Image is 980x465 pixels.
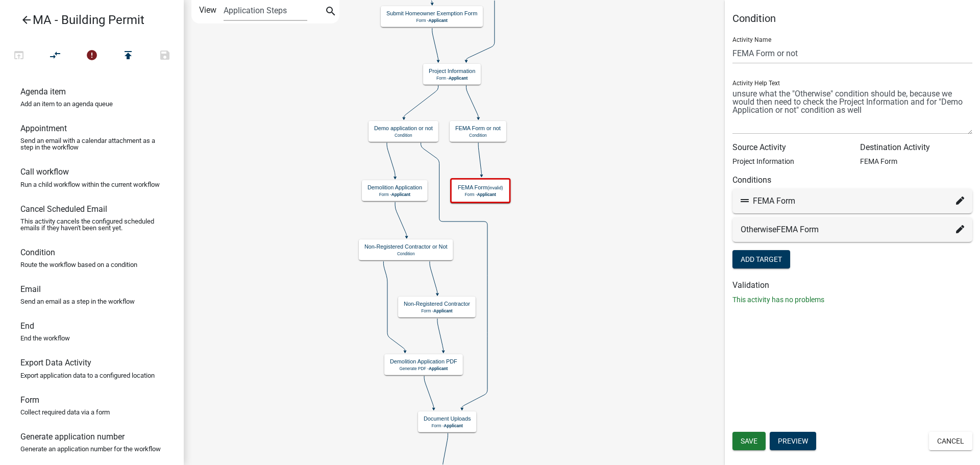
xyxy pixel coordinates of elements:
i: open_in_browser [13,49,25,63]
p: Generate an application number for the workflow [20,446,161,452]
p: Export application data to a configured location [20,372,155,379]
i: save [159,49,171,63]
small: (invalid) [487,185,503,190]
p: This activity cancels the configured scheduled emails if they haven't been sent yet. [20,218,163,231]
button: Preview [770,432,816,450]
h5: Condition [732,12,972,25]
h6: Destination Activity [860,142,972,152]
span: Applicant [477,192,496,197]
h6: Appointment [20,124,67,133]
h5: Submit Homeowner Exemption Form [386,10,477,17]
span: Save [741,437,757,445]
p: Form - [367,192,422,197]
p: Condition [374,133,433,138]
h6: Validation [732,280,972,290]
span: Applicant [428,18,447,23]
button: Auto Layout [37,45,73,67]
h5: Non-Registered Contractor or Not [364,243,448,250]
p: Route the workflow based on a condition [20,261,137,268]
h6: Agenda item [20,87,66,96]
p: This activity has no problems [732,295,972,305]
span: FEMA Form [776,225,819,234]
i: search [325,5,337,19]
button: search [323,4,339,20]
i: error [86,49,98,63]
p: FEMA Form [860,156,972,167]
p: Form - [458,192,503,197]
p: Add an item to an agenda queue [20,101,113,107]
p: Condition [364,251,448,256]
p: Collect required data via a form [20,409,110,415]
i: arrow_back [20,14,33,28]
h5: Non-Registered Contractor [404,301,470,307]
span: Applicant [449,76,468,81]
div: FEMA Form [741,195,964,207]
p: Send an email as a step in the workflow [20,298,135,305]
p: Form - [429,76,475,81]
h5: Project Information [429,68,475,75]
button: Publish [110,45,146,67]
h5: Document Uploads [424,415,471,422]
p: Form - [424,423,471,428]
h6: End [20,321,34,331]
h5: FEMA Form or not [455,125,501,132]
i: compare_arrows [50,49,62,63]
h5: FEMA Form [458,184,503,191]
button: Cancel [929,432,972,450]
h6: Export Data Activity [20,358,91,368]
h6: Email [20,284,41,294]
button: 3 problems in this workflow [73,45,110,67]
span: Applicant [433,308,452,313]
p: Generate PDF - [390,366,457,371]
h5: Demolition Application PDF [390,358,457,365]
h6: Call workflow [20,167,69,177]
h6: Cancel Scheduled Email [20,204,107,214]
h5: Demolition Application [367,184,422,191]
h6: Source Activity [732,142,845,152]
button: Add Target [732,250,790,268]
div: Otherwise [741,224,964,236]
span: Applicant [429,366,448,371]
div: Workflow actions [1,45,183,69]
h6: Conditions [732,175,972,185]
p: Send an email with a calendar attachment as a step in the workflow [20,137,163,151]
h6: Generate application number [20,432,125,442]
span: Applicant [444,423,463,428]
button: Test Workflow [1,45,37,67]
h5: Demo application or not [374,125,433,132]
button: Save [146,45,183,67]
span: Applicant [391,192,410,197]
button: Save [732,432,766,450]
p: Condition [455,133,501,138]
p: Project Information [732,156,845,167]
i: publish [122,49,134,63]
p: Form - [404,308,470,313]
h6: Form [20,395,39,405]
a: MA - Building Permit [8,8,167,32]
p: End the workflow [20,335,70,341]
h6: Condition [20,248,55,257]
p: Form - [386,18,477,23]
p: Run a child workflow within the current workflow [20,181,160,188]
